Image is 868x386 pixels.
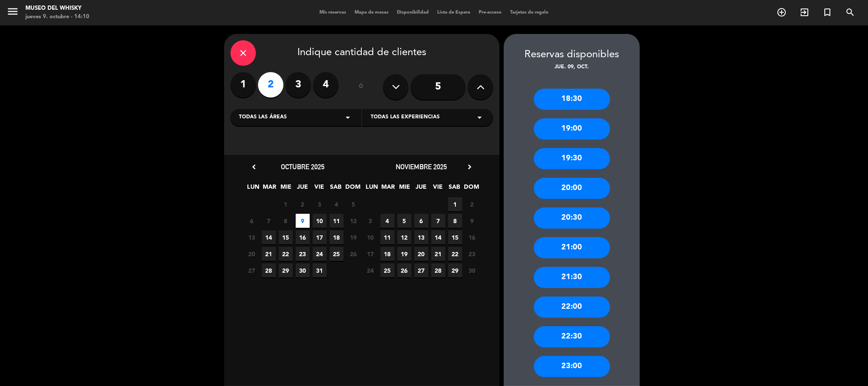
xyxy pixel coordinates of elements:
[534,267,610,288] div: 21:30
[245,247,259,261] span: 20
[396,162,447,171] span: noviembre 2025
[25,4,89,13] div: MUSEO DEL WHISKY
[534,356,610,377] div: 23:00
[398,182,412,196] span: MIE
[534,148,610,169] div: 19:30
[465,230,479,244] span: 16
[279,182,293,196] span: MIE
[506,10,553,15] span: Tarjetas de regalo
[397,263,411,277] span: 26
[397,247,411,261] span: 19
[330,197,344,211] span: 4
[6,5,19,18] i: menu
[464,182,478,196] span: DOM
[330,230,344,244] span: 18
[465,197,479,211] span: 2
[371,113,440,122] span: Todas las experiencias
[350,10,393,15] span: Mapa de mesas
[414,247,428,261] span: 20
[245,214,259,228] span: 6
[504,47,640,63] div: Reservas disponibles
[313,263,327,277] span: 31
[6,5,19,21] button: menu
[474,112,485,123] i: arrow_drop_down
[534,326,610,347] div: 22:30
[397,230,411,244] span: 12
[245,263,259,277] span: 27
[534,207,610,229] div: 20:30
[262,247,276,261] span: 21
[258,72,283,98] label: 2
[380,263,394,277] span: 25
[448,263,462,277] span: 29
[330,247,344,261] span: 25
[504,63,640,72] div: jue. 09, oct.
[534,89,610,110] div: 18:30
[534,178,610,199] div: 20:00
[296,214,310,228] span: 9
[262,214,276,228] span: 7
[347,214,361,228] span: 12
[239,113,287,122] span: Todas las áreas
[330,214,344,228] span: 11
[363,230,377,244] span: 10
[25,13,89,21] div: jueves 9. octubre - 14:10
[262,263,276,277] span: 28
[363,247,377,261] span: 17
[380,214,394,228] span: 4
[397,214,411,228] span: 5
[313,247,327,261] span: 24
[431,247,445,261] span: 21
[313,230,327,244] span: 17
[343,112,353,123] i: arrow_drop_down
[431,182,445,196] span: VIE
[776,7,787,17] i: add_circle_outline
[380,247,394,261] span: 18
[238,48,248,58] i: close
[279,263,293,277] span: 29
[345,182,359,196] span: DOM
[347,230,361,244] span: 19
[296,247,310,261] span: 23
[279,230,293,244] span: 15
[363,214,377,228] span: 3
[465,214,479,228] span: 9
[313,197,327,211] span: 3
[262,230,276,244] span: 14
[431,230,445,244] span: 14
[347,247,361,261] span: 26
[296,197,310,211] span: 2
[414,230,428,244] span: 13
[448,214,462,228] span: 8
[313,214,327,228] span: 10
[380,230,394,244] span: 11
[281,162,324,171] span: octubre 2025
[431,214,445,228] span: 7
[845,7,855,17] i: search
[534,118,610,140] div: 19:00
[279,197,293,211] span: 1
[822,7,832,17] i: turned_in_not
[279,247,293,261] span: 22
[534,237,610,258] div: 21:00
[347,72,374,102] div: ó
[246,182,260,196] span: LUN
[414,263,428,277] span: 27
[381,182,395,196] span: MAR
[296,263,310,277] span: 30
[347,197,361,211] span: 5
[329,182,343,196] span: SAB
[286,72,311,98] label: 3
[365,182,379,196] span: LUN
[245,230,259,244] span: 13
[465,162,474,171] i: chevron_right
[799,7,810,17] i: exit_to_app
[315,10,350,15] span: Mis reservas
[448,247,462,261] span: 22
[447,182,461,196] span: SAB
[474,10,506,15] span: Pre-acceso
[296,230,310,244] span: 16
[363,263,377,277] span: 24
[296,182,310,196] span: JUE
[414,214,428,228] span: 6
